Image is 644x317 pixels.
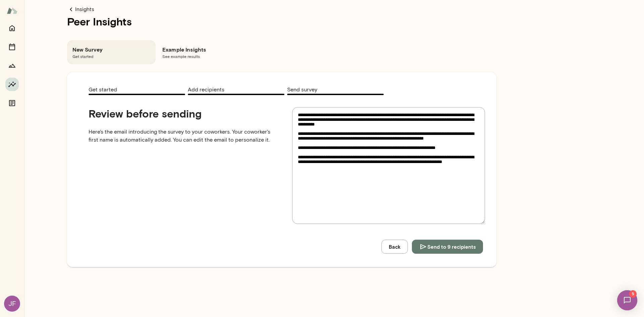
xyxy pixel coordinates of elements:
a: Insights [67,5,496,13]
span: Send survey [287,86,317,94]
div: JF [4,296,20,312]
button: Back [381,240,408,254]
div: New SurveyGet started [67,40,156,64]
span: Get started [72,54,150,59]
span: Add recipients [188,86,224,94]
h6: New Survey [72,46,150,54]
div: Example InsightsSee example results [157,40,246,64]
button: Insights [5,78,19,91]
button: Growth Plan [5,59,19,72]
h4: Review before sending [89,107,273,120]
button: Send to 9 recipients [412,240,483,254]
span: See example results [162,54,240,59]
h6: Example Insights [162,46,240,54]
button: Home [5,21,19,35]
h1: Peer Insights [67,13,496,29]
span: Send to 9 recipients [427,242,476,251]
img: Mento [7,4,17,17]
p: Here's the email introducing the survey to your coworkers. Your coworker's first name is automati... [89,120,273,152]
span: Get started [89,86,117,94]
button: Sessions [5,40,19,54]
button: Documents [5,96,19,110]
